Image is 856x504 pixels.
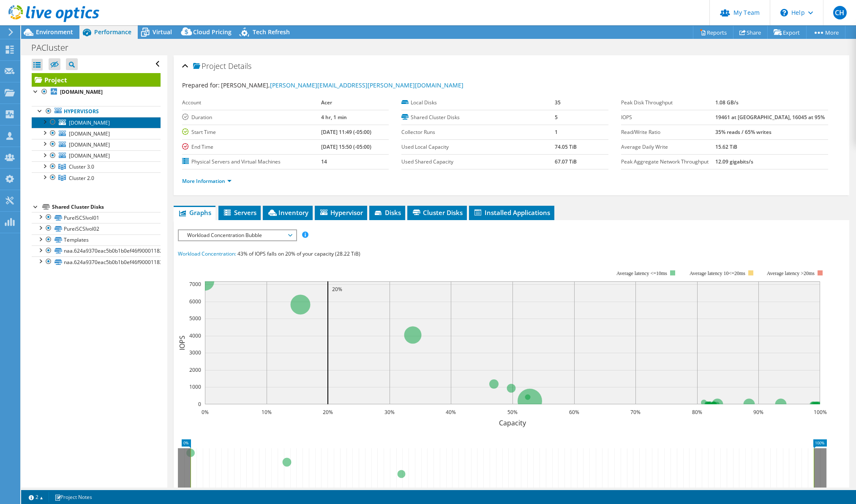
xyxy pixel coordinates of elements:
[32,212,161,223] a: PureISCSIvol01
[321,99,332,106] b: Acer
[60,88,103,95] b: [DOMAIN_NAME]
[621,128,715,136] label: Read/Write Ratio
[182,113,321,122] label: Duration
[178,250,236,257] span: Workload Concentration:
[253,28,290,36] span: Tech Refresh
[692,409,702,416] text: 80%
[321,128,371,136] b: [DATE] 11:49 (-05:00)
[690,270,745,276] tspan: Average latency 10<=20ms
[621,113,715,122] label: IOPS
[193,28,232,36] span: Cloud Pricing
[32,234,161,245] a: Templates
[178,208,211,217] span: Graphs
[201,409,208,416] text: 0%
[621,143,715,151] label: Average Daily Write
[32,106,161,117] a: Hypervisors
[49,492,98,502] a: Project Notes
[32,128,161,139] a: [DOMAIN_NAME]
[32,117,161,128] a: [DOMAIN_NAME]
[262,409,272,416] text: 10%
[813,409,826,416] text: 100%
[182,177,232,185] a: More Information
[153,28,172,36] span: Virtual
[182,128,321,136] label: Start Time
[189,281,201,288] text: 7000
[189,298,201,305] text: 6000
[182,98,321,107] label: Account
[69,119,110,126] span: [DOMAIN_NAME]
[221,81,463,89] span: [PERSON_NAME],
[69,152,110,159] span: [DOMAIN_NAME]
[767,26,807,39] a: Export
[715,143,737,150] b: 15.62 TiB
[189,315,201,322] text: 5000
[446,409,456,416] text: 40%
[473,208,550,217] span: Installed Applications
[183,230,292,240] span: Workload Concentration Bubble
[182,143,321,151] label: End Time
[32,172,161,183] a: Cluster 2.0
[198,400,201,408] text: 0
[193,62,226,71] span: Project
[499,418,526,428] text: Capacity
[401,143,554,151] label: Used Local Capacity
[270,81,463,89] a: [PERSON_NAME][EMAIL_ADDRESS][PERSON_NAME][DOMAIN_NAME]
[715,158,753,165] b: 12.09 gigabits/s
[27,43,82,52] h1: PACluster
[267,208,308,217] span: Inventory
[52,202,161,212] div: Shared Cluster Disks
[32,223,161,234] a: PureiSCSIvol02
[767,270,815,276] text: Average latency >20ms
[715,114,825,121] b: 19461 at [GEOGRAPHIC_DATA], 16045 at 95%
[189,332,201,339] text: 4000
[23,492,49,502] a: 2
[753,409,763,416] text: 90%
[189,383,201,390] text: 1000
[223,208,256,217] span: Servers
[616,270,667,276] tspan: Average latency <=10ms
[189,366,201,373] text: 2000
[401,98,554,107] label: Local Disks
[32,139,161,150] a: [DOMAIN_NAME]
[373,208,401,217] span: Disks
[69,163,94,170] span: Cluster 3.0
[401,113,554,122] label: Shared Cluster Disks
[177,335,187,350] text: IOPS
[228,61,251,71] span: Details
[833,6,847,19] span: CH
[401,128,554,136] label: Collector Runs
[715,99,739,106] b: 1.08 GB/s
[621,98,715,107] label: Peak Disk Throughput
[319,208,363,217] span: Hypervisor
[69,130,110,137] span: [DOMAIN_NAME]
[412,208,463,217] span: Cluster Disks
[630,409,641,416] text: 70%
[69,174,94,182] span: Cluster 2.0
[806,26,845,39] a: More
[507,409,518,416] text: 50%
[182,81,220,89] label: Prepared for:
[69,141,110,148] span: [DOMAIN_NAME]
[555,114,558,121] b: 5
[189,349,201,356] text: 3000
[321,114,347,121] b: 4 hr, 1 min
[182,158,321,166] label: Physical Servers and Virtual Machines
[693,26,733,39] a: Reports
[733,26,768,39] a: Share
[32,161,161,172] a: Cluster 3.0
[715,128,771,136] b: 35% reads / 65% writes
[555,143,577,150] b: 74.05 TiB
[555,158,577,165] b: 67.07 TiB
[32,87,161,98] a: [DOMAIN_NAME]
[384,409,395,416] text: 30%
[555,99,561,106] b: 35
[32,256,161,267] a: naa.624a9370eac5b0b1b0ef46f90001183e
[401,158,554,166] label: Used Shared Capacity
[94,28,131,36] span: Performance
[321,143,371,150] b: [DATE] 15:50 (-05:00)
[237,250,360,257] span: 43% of IOPS falls on 20% of your capacity (28.22 TiB)
[555,128,558,136] b: 1
[323,409,333,416] text: 20%
[36,28,73,36] span: Environment
[780,9,788,16] svg: \n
